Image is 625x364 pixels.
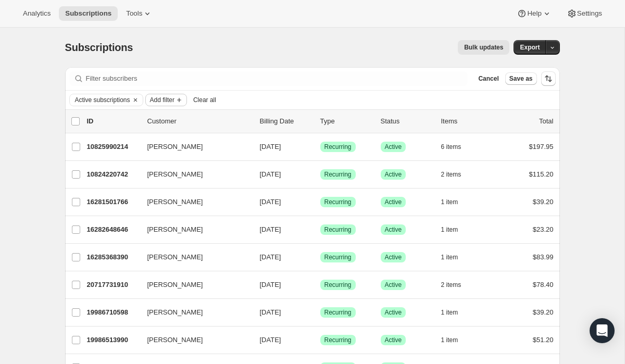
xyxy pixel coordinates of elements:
button: Analytics [17,6,57,21]
button: [PERSON_NAME] [141,332,245,348]
div: Open Intercom Messenger [590,318,615,343]
button: [PERSON_NAME] [141,221,245,238]
button: Export [514,40,546,55]
span: Recurring [324,308,352,317]
button: 1 item [441,305,470,320]
span: Export [520,43,540,52]
span: [PERSON_NAME] [147,307,203,318]
span: Recurring [324,281,352,289]
span: Subscriptions [65,42,133,53]
p: 10825990214 [87,142,139,152]
div: IDCustomerBilling DateTypeStatusItemsTotal [87,116,554,127]
button: 2 items [441,167,473,182]
div: 19986513990[PERSON_NAME][DATE]SuccessRecurringSuccessActive1 item$51.20 [87,333,554,347]
span: [DATE] [260,170,281,178]
div: Items [441,116,493,127]
span: [PERSON_NAME] [147,142,203,152]
span: Active [385,170,402,179]
span: [DATE] [260,198,281,206]
div: 20717731910[PERSON_NAME][DATE]SuccessRecurringSuccessActive2 items$78.40 [87,278,554,292]
span: $115.20 [529,170,554,178]
span: [PERSON_NAME] [147,169,203,180]
div: 10825990214[PERSON_NAME][DATE]SuccessRecurringSuccessActive6 items$197.95 [87,140,554,154]
p: 20717731910 [87,280,139,290]
p: 16285368390 [87,252,139,262]
p: Customer [147,116,252,127]
span: Recurring [324,336,352,344]
span: Recurring [324,225,352,234]
button: Help [510,6,558,21]
div: 10824220742[PERSON_NAME][DATE]SuccessRecurringSuccessActive2 items$115.20 [87,167,554,182]
span: Recurring [324,170,352,179]
span: [PERSON_NAME] [147,280,203,290]
span: Add filter [150,96,174,104]
span: 1 item [441,198,458,206]
span: $83.99 [533,253,554,261]
p: Status [381,116,433,127]
p: 16282648646 [87,224,139,235]
span: Active [385,143,402,151]
button: Bulk updates [458,40,509,55]
p: 19986710598 [87,307,139,318]
span: Bulk updates [464,43,503,52]
div: 16285368390[PERSON_NAME][DATE]SuccessRecurringSuccessActive1 item$83.99 [87,250,554,265]
button: [PERSON_NAME] [141,166,245,183]
button: Cancel [474,72,503,85]
span: [DATE] [260,225,281,233]
button: Sort the results [541,71,556,86]
span: Save as [509,74,533,83]
button: 1 item [441,222,470,237]
span: [DATE] [260,336,281,344]
button: Add filter [145,94,187,106]
button: Save as [505,72,537,85]
span: [DATE] [260,308,281,316]
span: $197.95 [529,143,554,150]
button: Settings [560,6,608,21]
span: Active [385,336,402,344]
button: Subscriptions [59,6,118,21]
button: 1 item [441,250,470,265]
span: Active [385,308,402,317]
span: [PERSON_NAME] [147,252,203,262]
span: $23.20 [533,225,554,233]
button: [PERSON_NAME] [141,139,245,155]
button: [PERSON_NAME] [141,304,245,321]
button: Tools [120,6,159,21]
span: Active [385,281,402,289]
button: Clear [130,94,141,106]
span: Recurring [324,253,352,261]
span: 2 items [441,281,461,289]
span: 1 item [441,308,458,317]
button: [PERSON_NAME] [141,249,245,266]
span: [PERSON_NAME] [147,197,203,207]
span: [PERSON_NAME] [147,335,203,345]
span: [DATE] [260,143,281,150]
p: Total [539,116,553,127]
div: 16282648646[PERSON_NAME][DATE]SuccessRecurringSuccessActive1 item$23.20 [87,222,554,237]
span: $39.20 [533,308,554,316]
span: Active [385,253,402,261]
span: $51.20 [533,336,554,344]
span: Recurring [324,198,352,206]
div: 16281501766[PERSON_NAME][DATE]SuccessRecurringSuccessActive1 item$39.20 [87,195,554,209]
span: Subscriptions [65,9,111,18]
span: Help [527,9,541,18]
button: 6 items [441,140,473,154]
span: $78.40 [533,281,554,288]
span: Active [385,225,402,234]
span: Settings [577,9,602,18]
span: [DATE] [260,281,281,288]
span: $39.20 [533,198,554,206]
p: 16281501766 [87,197,139,207]
span: 2 items [441,170,461,179]
button: Active subscriptions [70,94,130,106]
span: [DATE] [260,253,281,261]
span: Clear all [193,96,216,104]
span: Active [385,198,402,206]
button: 1 item [441,333,470,347]
button: [PERSON_NAME] [141,277,245,293]
span: Active subscriptions [75,96,130,104]
span: 1 item [441,336,458,344]
button: [PERSON_NAME] [141,194,245,210]
button: 2 items [441,278,473,292]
